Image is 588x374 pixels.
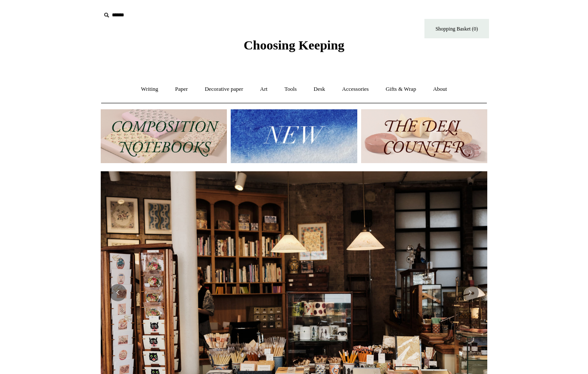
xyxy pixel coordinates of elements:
[378,78,424,101] a: Gifts & Wrap
[197,78,251,101] a: Decorative paper
[334,78,377,101] a: Accessories
[306,78,333,101] a: Desk
[425,78,455,101] a: About
[231,109,357,163] img: New.jpg__PID:f73bdf93-380a-4a35-bcfe-7823039498e1
[101,109,227,163] img: 202302 Composition ledgers.jpg__PID:69722ee6-fa44-49dd-a067-31375e5d54ec
[461,284,479,301] button: Next
[244,45,344,51] a: Choosing Keeping
[424,19,489,38] a: Shopping Basket (0)
[167,78,196,101] a: Paper
[109,284,127,301] button: Previous
[244,38,344,52] span: Choosing Keeping
[252,78,275,101] a: Art
[361,109,487,163] img: The Deli Counter
[133,78,166,101] a: Writing
[277,78,305,101] a: Tools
